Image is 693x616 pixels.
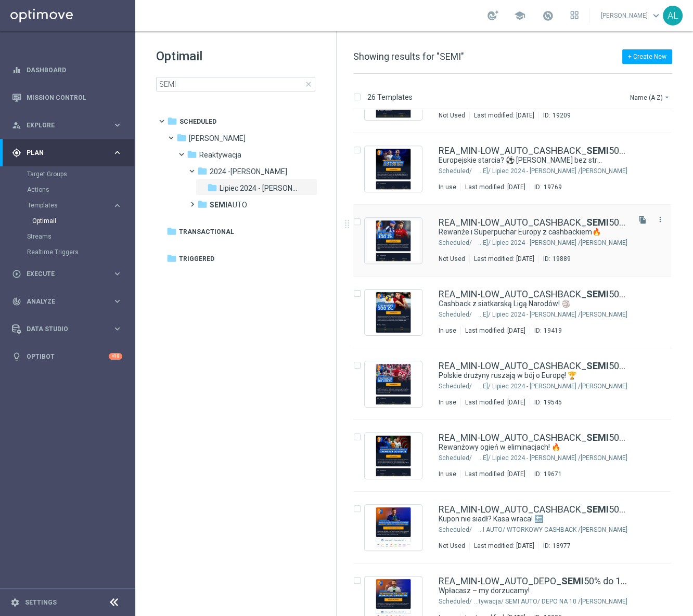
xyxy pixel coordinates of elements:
button: gps_fixed Plan keyboard_arrow_right [11,149,123,157]
div: In use [439,398,456,407]
a: Kupon nie siadł? Kasa wraca! 🔙 [439,514,604,524]
span: keyboard_arrow_down [650,10,662,21]
i: lightbulb [12,352,21,361]
span: Triggered [179,254,214,264]
i: arrow_drop_down [663,93,671,101]
div: Rewanżowy ogień w eliminacjach! 🔥 [439,442,627,452]
div: In use [439,470,456,478]
div: Scheduled/ [439,526,472,534]
button: Data Studio keyboard_arrow_right [11,325,123,333]
div: Last modified: [DATE] [470,111,538,120]
div: +10 [109,353,122,360]
div: Data Studio [12,324,112,334]
span: 2024 -Antoni [210,167,287,176]
b: SEMI [586,360,609,371]
div: Scheduled/Antoni L./Reaktywacja/2024 -Antoni/Lipiec 2024 - Antoni [473,239,627,247]
div: ID: [530,398,562,407]
button: file_copy [636,213,649,227]
button: Templates keyboard_arrow_right [27,201,123,209]
span: Scheduled [179,117,216,126]
div: Explore [12,121,112,130]
span: Templates [28,202,102,208]
a: Target Groups [27,170,108,178]
span: Showing results for "SEMI" [353,51,464,62]
img: 19671.jpeg [367,436,419,476]
p: 26 Templates [367,93,413,102]
a: Streams [27,232,108,241]
div: Polskie drużyny ruszają w bój o Europę! 🏆 [439,371,627,381]
a: REA_MIN-LOW_AUTO_DEPO_SEMI50% do 100 PLN_MONTHLY [439,576,627,586]
div: Optibot [12,343,122,370]
button: more_vert [655,213,665,226]
i: folder [166,253,177,264]
a: REA_MIN-LOW_AUTO_CASHBACK_SEMI50% do 100 PLN_050825 [439,146,627,155]
div: 18977 [553,542,571,550]
div: Target Groups [27,166,134,182]
div: lightbulb Optibot +10 [11,352,123,361]
div: Press SPACE to select this row. [343,492,691,563]
button: track_changes Analyze keyboard_arrow_right [11,297,123,306]
b: SEMI [586,432,609,443]
div: Press SPACE to select this row. [343,205,691,277]
i: file_copy [638,216,647,224]
div: Last modified: [DATE] [470,542,538,550]
div: 19419 [544,326,562,335]
div: Scheduled/ [439,239,472,247]
b: SEMI [210,201,227,209]
div: Streams [27,229,134,244]
a: Realtime Triggers [27,248,108,256]
span: SEMI AUTO [210,200,247,209]
i: folder [166,226,177,237]
div: Scheduled/Antoni L./Reaktywacja/2024 -Antoni/Lipiec 2024 - Antoni [473,454,627,462]
h1: Optimail [156,48,315,64]
span: school [514,10,525,21]
img: 19769.jpeg [367,149,419,189]
i: keyboard_arrow_right [112,148,122,158]
div: Execute [12,269,112,279]
div: In use [439,183,456,191]
div: Actions [27,182,134,198]
b: SEMI [586,217,609,228]
i: folder [207,182,217,193]
b: SEMI [586,504,609,515]
div: Mission Control [11,94,123,102]
div: ID: [530,183,562,191]
div: Plan [12,148,112,158]
a: Dashboard [27,56,122,84]
div: Dashboard [12,56,122,84]
span: Explore [27,122,112,128]
div: Press SPACE to select this row. [343,420,691,492]
div: 19889 [553,255,571,263]
a: Optibot [27,343,109,370]
img: 19889.jpeg [367,220,419,261]
span: Lipiec 2024 - Antoni [220,184,301,193]
button: person_search Explore keyboard_arrow_right [11,121,123,129]
div: Scheduled/ [439,310,472,319]
i: keyboard_arrow_right [112,296,122,306]
div: ID: [538,542,571,550]
button: equalizer Dashboard [11,66,123,74]
div: 19769 [544,183,562,191]
a: Wpłacasz – my dorzucamy! [439,586,604,596]
i: settings [10,598,20,607]
i: keyboard_arrow_right [112,120,122,130]
div: Last modified: [DATE] [461,470,530,478]
span: Analyze [27,298,112,305]
div: Press SPACE to select this row. [343,133,691,205]
div: ID: [538,111,571,120]
i: more_vert [656,215,664,224]
span: Plan [27,150,112,156]
span: Data Studio [27,326,112,332]
b: SEMI [586,145,609,156]
a: Europejskie starcia? ⚽ [PERSON_NAME] bez stresu! [439,155,604,165]
i: track_changes [12,297,21,306]
i: person_search [12,121,21,130]
a: Polskie drużyny ruszają w bój o Europę! 🏆 [439,371,604,381]
span: Antoni L. [189,134,246,143]
span: Execute [27,271,112,277]
div: Scheduled/ [439,597,472,606]
div: Europejskie starcia? ⚽ Graj bez stresu! [439,155,627,165]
